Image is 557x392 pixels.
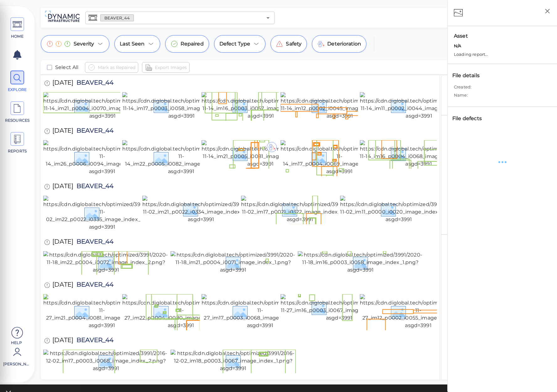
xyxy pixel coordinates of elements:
[281,92,399,120] img: https://cdn.diglobal.tech/optimized/3991/2024-11-14_im12_p0002_i0045_image_index_2.png?asgd=3991
[454,52,488,57] span: Loading report...
[202,140,319,168] img: https://cdn.diglobal.tech/optimized/3991/2023-11-14_im21_p0005_i0081_image_index_1.png?asgd=3991
[202,294,319,329] img: https://cdn.diglobal.tech/optimized/3991/2018-11-27_im17_p0003_i0068_image_index_2.png?asgd=3991
[52,337,73,345] span: [DATE]
[327,40,361,48] span: Deterioration
[122,294,239,329] img: https://cdn.diglobal.tech/optimized/3991/2018-11-27_im22_p0004_i0080_image_index_1.png?asgd=3991
[202,92,320,120] img: https://cdn.diglobal.tech/optimized/3991/2024-11-14_im16_p0003_i0057_image_index_1.png?asgd=3991
[52,79,73,88] span: [DATE]
[281,294,398,322] img: https://cdn.diglobal.tech/optimized/3991/2018-11-27_im16_p0003_i0067_image_index_1.png?asgd=3991
[171,251,296,274] img: https://cdn.diglobal.tech/optimized/3991/2020-11-18_im21_p0004_i0071_image_index_1.png?asgd=3991
[3,132,31,154] a: REPORTS
[52,238,73,247] span: [DATE]
[219,40,250,48] span: Defect Type
[85,62,138,73] button: Mark as Repaired
[142,196,260,223] img: https://cdn.diglobal.tech/optimized/3991/2022-11-02_im21_p0022_i0334_image_index_1.png?asgd=3991
[73,337,113,345] span: BEAVER_44
[360,294,477,329] img: https://cdn.diglobal.tech/optimized/3991/2018-11-27_im12_p0002_i0055_image_index_2.png?asgd=3991
[52,281,73,290] span: [DATE]
[286,40,302,48] span: Safety
[281,140,398,175] img: https://cdn.diglobal.tech/optimized/3991/2023-11-14_im17_p0004_i0069_image_index_2.png?asgd=3991
[454,43,461,49] span: N/A
[74,40,94,48] span: Severity
[120,40,145,48] span: Last Seen
[4,148,31,154] span: REPORTS
[43,92,162,120] img: https://cdn.diglobal.tech/optimized/3991/2024-11-14_im21_p0004_i0070_image_index_1.png?asgd=3991
[4,118,31,123] span: RESOURCES
[43,251,169,274] img: https://cdn.diglobal.tech/optimized/3991/2020-11-18_im22_p0004_i0072_image_index_2.png?asgd=3991
[360,140,478,168] img: https://cdn.diglobal.tech/optimized/3991/2023-11-14_im16_p0004_i0068_image_index_1.png?asgd=3991
[241,196,359,223] img: https://cdn.diglobal.tech/optimized/3991/2022-11-02_im17_p0021_i0322_image_index_2.png?asgd=3991
[3,361,30,367] span: [PERSON_NAME]
[73,238,113,247] span: BEAVER_44
[454,92,491,100] span: Name:
[3,340,30,345] span: Help
[43,140,161,175] img: https://cdn.diglobal.tech/optimized/3991/2023-11-14_im26_p0006_i0094_image_index_1.png?asgd=3991
[4,34,31,39] span: HOME
[298,251,423,274] img: https://cdn.diglobal.tech/optimized/3991/2020-11-18_im16_p0003_i0058_image_index_1.png?asgd=3991
[73,79,113,88] span: BEAVER_44
[340,196,458,223] img: https://cdn.diglobal.tech/optimized/3991/2022-11-02_im11_p0000_i0020_image_index_1.png?asgd=3991
[264,13,272,22] button: Open
[43,294,160,329] img: https://cdn.diglobal.tech/optimized/3991/2018-11-27_im21_p0004_i0081_image_index_2.png?asgd=3991
[122,92,241,120] img: https://cdn.diglobal.tech/optimized/3991/2024-11-14_im17_p0003_i0058_image_index_2.png?asgd=3991
[73,281,113,290] span: BEAVER_44
[3,17,31,39] a: HOME
[73,127,113,136] span: BEAVER_44
[101,15,134,21] span: BEAVER_44
[52,183,73,191] span: [DATE]
[98,64,135,71] span: Mark as Repaired
[73,183,113,191] span: BEAVER_44
[171,350,296,372] img: https://cdn.diglobal.tech/optimized/3991/2016-12-02_im18_p0003_i0067_image_index_1.png?asgd=3991
[155,64,187,71] span: Export Images
[4,87,31,93] span: EXPLORE
[451,113,490,124] div: File defects
[43,350,169,372] img: https://cdn.diglobal.tech/optimized/3991/2016-12-02_im17_p0003_i0068_image_index_2.png?asgd=3991
[3,101,31,123] a: RESOURCES
[454,84,491,92] span: Created:
[43,196,161,231] img: https://cdn.diglobal.tech/optimized/3991/2022-11-02_im22_p0022_i0335_image_index_2.png?asgd=3991
[52,127,73,136] span: [DATE]
[454,32,551,40] span: Asset
[181,40,204,48] span: Repaired
[451,70,488,81] div: File details
[360,92,478,120] img: https://cdn.diglobal.tech/optimized/3991/2024-11-14_im11_p0002_i0044_image_index_1.png?asgd=3991
[142,62,190,73] button: Export Images
[3,71,31,93] a: EXPLORE
[122,140,240,175] img: https://cdn.diglobal.tech/optimized/3991/2023-11-14_im22_p0005_i0082_image_index_2.png?asgd=3991
[55,64,79,71] span: Select All
[530,364,552,387] iframe: Chat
